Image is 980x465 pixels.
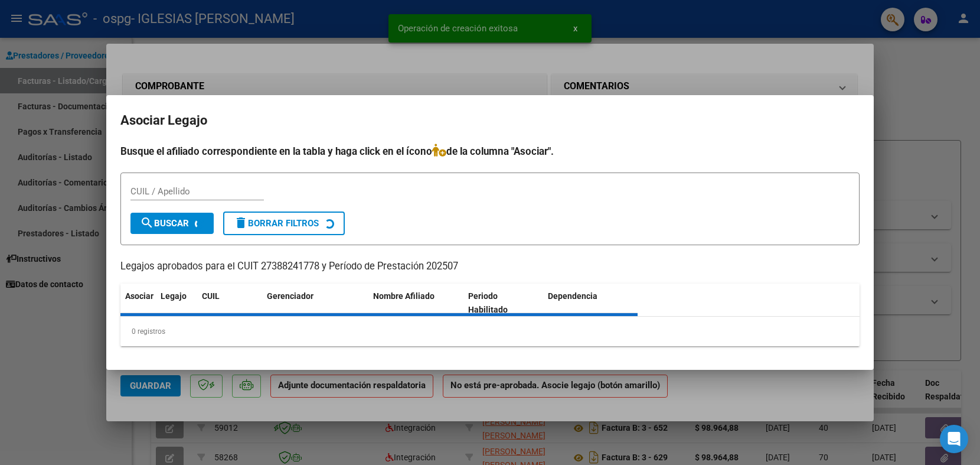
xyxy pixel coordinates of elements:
span: Nombre Afiliado [373,291,435,301]
div: 0 registros [120,317,860,346]
span: Asociar [125,291,153,301]
button: Borrar Filtros [223,212,345,235]
datatable-header-cell: Legajo [156,284,197,323]
span: Periodo Habilitado [468,291,508,314]
button: Buscar [130,213,214,234]
span: Borrar Filtros [234,218,319,229]
mat-icon: search [140,216,154,230]
span: Gerenciador [267,291,313,301]
p: Legajos aprobados para el CUIT 27388241778 y Período de Prestación 202507 [120,259,860,274]
datatable-header-cell: Gerenciador [262,284,368,323]
datatable-header-cell: Periodo Habilitado [463,284,543,323]
span: Dependencia [548,291,597,301]
div: Open Intercom Messenger [940,425,968,453]
span: Legajo [161,291,187,301]
h2: Asociar Legajo [120,109,860,132]
mat-icon: delete [234,216,248,230]
datatable-header-cell: Dependencia [543,284,638,323]
h4: Busque el afiliado correspondiente en la tabla y haga click en el ícono de la columna "Asociar". [120,144,860,159]
span: CUIL [202,291,220,301]
datatable-header-cell: Nombre Afiliado [368,284,463,323]
datatable-header-cell: Asociar [120,284,156,323]
datatable-header-cell: CUIL [197,284,262,323]
span: Buscar [140,218,189,229]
